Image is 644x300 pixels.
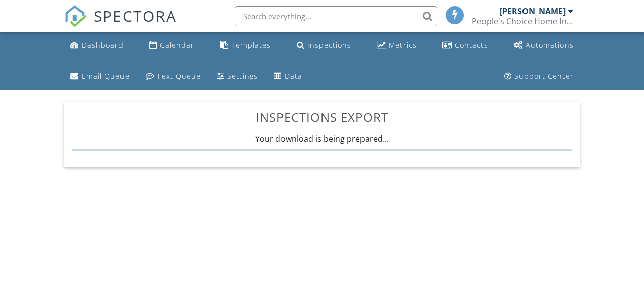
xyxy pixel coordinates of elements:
img: The Best Home Inspection Software - Spectora [64,5,87,27]
a: Calendar [145,36,198,55]
div: Email Queue [82,71,130,81]
a: Templates [216,36,275,55]
a: Automations (Basic) [510,36,578,55]
div: Inspections [307,40,351,50]
div: Support Center [514,71,574,81]
div: Data [285,71,302,81]
div: Settings [227,71,258,81]
div: Calendar [160,40,194,50]
div: Text Queue [157,71,201,81]
div: Contacts [455,40,488,50]
input: Search everything... [235,6,437,26]
div: Your download is being prepared... [72,133,572,151]
div: Automations [526,40,574,50]
a: Dashboard [66,36,128,55]
span: SPECTORA [94,5,177,26]
a: Metrics [373,36,421,55]
a: Email Queue [66,67,134,86]
div: [PERSON_NAME] [500,6,566,16]
div: People's Choice Home Inspections [472,16,573,26]
a: Data [270,67,306,86]
a: Text Queue [142,67,205,86]
a: Settings [213,67,262,86]
a: Support Center [500,67,578,86]
a: Inspections [293,36,355,55]
a: Contacts [438,36,492,55]
h3: Inspections Export [72,110,572,124]
div: Dashboard [82,40,124,50]
div: Metrics [389,40,417,50]
div: Templates [231,40,271,50]
a: SPECTORA [64,14,177,35]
